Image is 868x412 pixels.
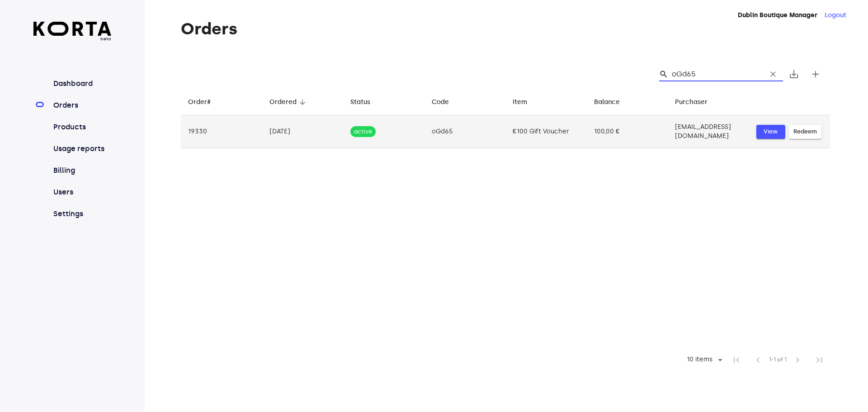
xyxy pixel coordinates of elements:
td: [DATE] [262,115,344,148]
span: Code [432,97,461,108]
td: oGd65 [425,115,506,148]
span: View [761,127,781,137]
button: Redeem [789,125,821,139]
span: Purchaser [675,97,719,108]
a: Dashboard [52,78,112,89]
span: Next Page [787,349,808,371]
span: Search [659,70,668,79]
span: Balance [594,97,632,108]
span: clear [769,70,778,79]
span: 1-1 of 1 [769,355,787,365]
a: Settings [52,208,112,219]
button: View [756,125,785,139]
button: Export [783,63,805,85]
button: Create new gift card [805,63,826,85]
td: 19330 [181,115,262,148]
input: Search [672,67,759,81]
a: Products [52,122,112,133]
span: add [810,69,821,80]
div: Balance [594,97,620,108]
div: Purchaser [675,97,708,108]
div: Status [350,97,370,108]
button: Clear Search [763,64,783,84]
h1: Orders [181,20,830,38]
span: arrow_downward [298,98,307,106]
div: Code [432,97,449,108]
button: Logout [825,11,846,20]
span: Status [350,97,382,108]
a: Orders [52,100,112,111]
td: [EMAIL_ADDRESS][DOMAIN_NAME] [668,115,749,148]
a: beta [33,22,112,42]
img: Korta [33,22,112,36]
div: Ordered [269,97,297,108]
span: active [350,128,376,136]
a: Users [52,187,112,198]
span: save_alt [788,69,799,80]
strong: Dublin Boutique Manager [738,11,817,19]
span: Redeem [793,127,817,137]
span: Order# [188,97,222,108]
div: 10 items [681,353,726,367]
span: Last Page [808,349,830,371]
a: Usage reports [52,143,112,154]
span: Item [513,97,539,108]
td: €100 Gift Voucher [505,115,587,148]
div: Order# [188,97,211,108]
span: First Page [726,349,747,371]
div: 10 items [684,356,715,364]
a: Billing [52,165,112,176]
td: 100,00 € [587,115,668,148]
span: Previous Page [747,349,769,371]
span: Ordered [269,97,308,108]
span: beta [33,36,112,42]
div: Item [513,97,527,108]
